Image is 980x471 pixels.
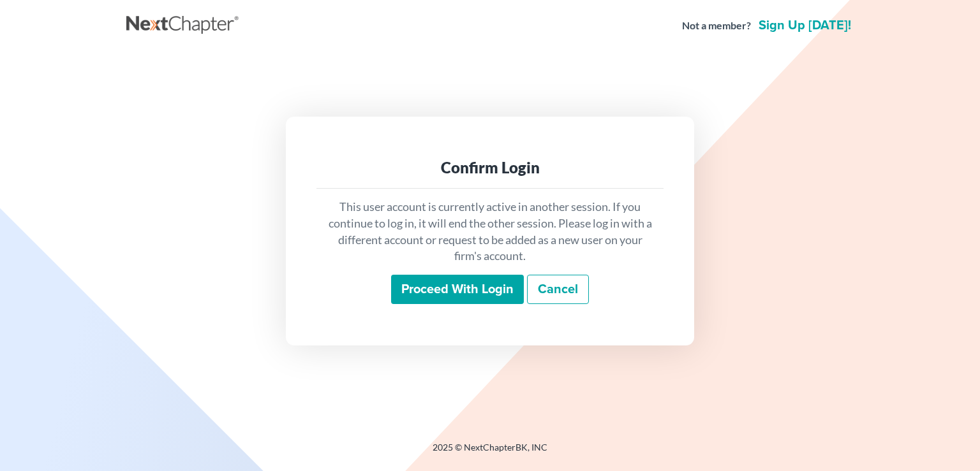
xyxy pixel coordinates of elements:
[682,18,751,33] strong: Not a member?
[756,19,854,32] a: Sign up [DATE]!
[527,275,589,304] a: Cancel
[327,157,653,178] div: Confirm Login
[327,199,653,264] p: This user account is currently active in another session. If you continue to log in, it will end ...
[126,441,854,464] div: 2025 © NextChapterBK, INC
[391,275,524,304] input: Proceed with login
